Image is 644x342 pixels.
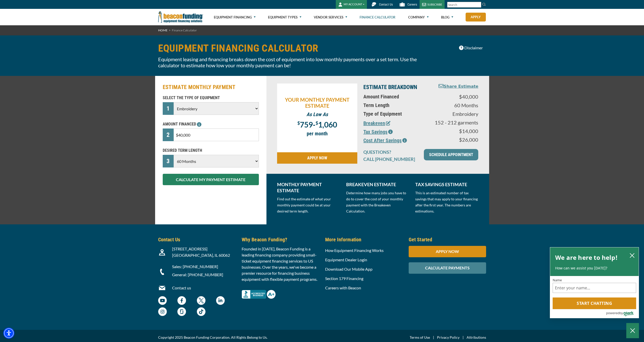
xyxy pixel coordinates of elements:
[619,310,623,316] span: by
[163,95,259,101] p: SELECT THE TYPE OF EQUIPMENT
[177,310,186,315] a: Beacon Funding Glassdoor - open in a new tab
[297,120,300,126] span: $
[172,246,230,258] span: [STREET_ADDRESS] [GEOGRAPHIC_DATA], IL 60062
[242,290,276,299] img: Better Business Bureau Complaint Free A+ Rating
[606,310,619,316] span: powered
[277,181,340,194] p: MONTHLY PAYMENT ESTIMATE
[409,246,486,257] div: APPLY NOW
[476,3,480,7] a: Clear search text
[158,307,167,316] img: Beacon Funding Instagram
[482,2,486,6] img: Search
[163,129,174,141] div: 2
[177,299,186,304] a: Beacon Funding Facebook - open in a new tab
[407,3,417,6] span: Careers
[163,83,259,91] h2: ESTIMATE MONTHLY PAYMENT
[318,120,337,129] span: 1,060
[434,137,478,143] p: $26,000
[277,196,340,214] p: Find out the estimate of what your monthly payment could be at your desired term length.
[242,246,319,282] p: Founded in [DATE], Beacon Funding is a leading financing company providing small-ticket equipment...
[316,120,318,126] span: $
[360,9,396,25] a: Finance Calculator
[158,28,168,32] a: HOME
[434,111,478,117] p: Embroidery
[280,97,355,109] p: YOUR MONTHLY PAYMENT ESTIMATE
[363,111,428,117] p: Type of Equipment
[159,285,165,291] img: Beacon Funding Email Contact Icon
[460,334,467,340] span: |
[628,252,636,259] button: close chatbox
[430,334,437,340] span: |
[177,296,186,305] img: Beacon Funding Facebook
[325,267,372,271] a: Download Our Mobile App
[363,149,418,155] p: QUESTIONS?
[363,119,390,127] button: Breakeven
[467,334,486,340] a: Attributions
[314,9,347,25] a: Vendor Services
[555,266,634,271] p: How can we assist you [DATE]?
[277,152,358,164] a: APPLY NOW
[158,296,167,305] img: Beacon Funding YouTube Channel
[379,3,393,6] span: Contact Us
[555,252,618,263] h2: We are here to help!
[325,248,384,253] a: How Equipment Financing Works
[325,285,361,290] a: Careers with Beacon
[408,9,429,25] a: Company
[177,307,186,316] img: Beacon Funding Glassdoor
[434,128,478,134] p: $14,000
[159,269,165,275] img: Beacon Funding Phone
[325,257,367,262] a: Equipment Dealer Login
[174,129,259,141] input: $
[172,285,191,290] a: Contact us
[363,83,428,91] p: ESTIMATE BREAKDOWN
[172,264,236,270] p: Sales: [PHONE_NUMBER]
[553,279,636,282] label: Name
[325,276,363,281] a: Section 179 Financing
[456,43,486,53] button: Disclaimer
[410,334,430,340] a: Terms of Use
[464,45,483,51] span: Disclaimer
[466,13,486,22] a: Apply
[158,56,430,68] p: Equipment leasing and financing breaks down the cost of equipment into low monthly payments over ...
[163,121,259,127] p: AMOUNT FINANCED
[158,9,203,25] img: Beacon Funding Corporation logo
[159,249,165,255] img: Beacon Funding location
[3,328,14,339] div: Accessibility Menu
[280,120,355,128] p: -
[163,155,174,167] div: 3
[158,43,430,54] h1: EQUIPMENT FINANCING CALCULATOR
[280,131,355,137] p: per month
[325,236,403,243] h5: More Information
[214,9,256,25] a: Equipment Financing
[434,119,478,125] p: 152 - 212 garments
[280,111,355,117] p: As Low As
[197,296,205,305] img: Beacon Funding twitter
[158,334,267,340] span: Copyright 2025 Beacon Funding Corporation. All Rights Belong to Us.
[163,102,174,115] div: 1
[197,299,205,304] a: Beacon Funding twitter - open in a new tab
[424,149,478,160] a: SCHEDULE APPOINTMENT
[434,102,478,108] p: 60 Months
[300,120,313,129] span: 759
[415,181,478,187] p: TAX SAVINGS ESTIMATE
[363,137,407,144] button: Cost After Savings
[197,310,205,315] a: Beacon Funding TikTok - open in a new tab
[242,289,276,293] a: Better Business Bureau Complaint Free A+ Rating - open in a new tab
[441,9,453,25] a: Blog
[158,310,167,315] a: Beacon Funding Instagram - open in a new tab
[553,297,636,309] button: Start chatting
[606,309,639,318] a: Powered by Olark
[409,265,486,270] a: CALCULATE PAYMENTS
[437,334,460,340] a: Privacy Policy
[197,307,205,316] img: Beacon Funding TikTok
[216,299,225,304] a: Beacon Funding LinkedIn - open in a new tab
[242,236,319,243] h5: Why Beacon Funding?
[163,174,259,185] button: CALCULATE MY PAYMENT ESTIMATE
[363,94,428,100] p: Amount Financed
[553,283,636,293] input: Name
[550,247,639,318] div: olark chatbox
[363,128,393,136] button: Tax Savings
[409,236,486,243] h5: Get Started
[346,190,409,214] p: Determine how many jobs you have to do to cover the cost of your monthly payment with the Breakev...
[409,249,486,254] a: APPLY NOW
[415,190,478,214] p: This is an estimated number of tax savings that may apply to your financing after the first year....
